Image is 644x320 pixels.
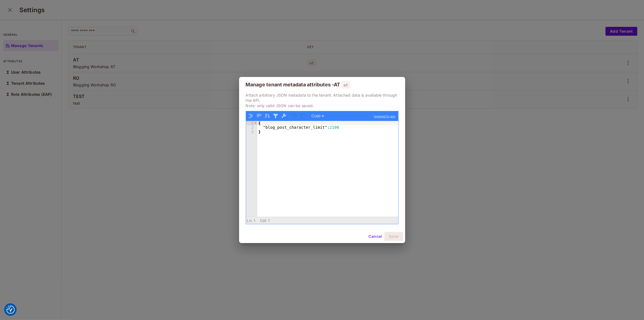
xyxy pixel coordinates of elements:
[246,121,257,125] div: 1
[366,232,384,241] button: Cancel
[246,130,257,134] div: 3
[280,112,288,120] button: Repair JSON: fix quotes and escape characters, remove comments and JSONP notation, turn JavaScrip...
[247,112,254,120] button: Format JSON data, with proper indentation and line feeds (Ctrl+I)
[246,81,340,88] div: Manage tenant metadata attributes - AT
[342,81,350,89] span: at
[310,112,326,120] button: Code ▾
[6,306,15,314] img: Revisit consent button
[371,111,398,121] a: powered by ace
[299,112,306,120] button: Redo (Ctrl+Shift+Z)
[246,92,399,108] p: Attach arbitrary JSON metadata to the tenant. Attached data is available through the API. Note: o...
[268,218,270,223] span: 1
[260,218,267,223] span: Col:
[384,232,403,241] button: Save
[264,112,271,120] button: Sort contents
[247,218,252,223] span: Ln:
[246,125,257,130] div: 2
[6,306,15,314] button: Consent Preferences
[254,218,256,223] span: 1
[291,112,298,120] button: Undo last action (Ctrl+Z)
[272,112,279,120] button: Filter, sort, or transform contents
[255,112,263,120] button: Compact JSON data, remove all whitespaces (Ctrl+Shift+I)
